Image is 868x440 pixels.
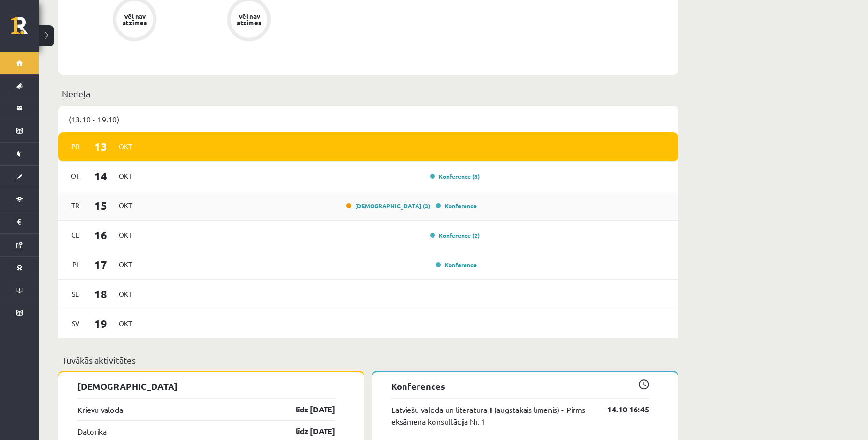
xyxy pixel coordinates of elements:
p: Tuvākās aktivitātes [62,353,674,366]
span: Okt [115,228,136,243]
span: 19 [86,316,116,332]
span: Tr [65,198,86,213]
a: Konference [436,202,477,210]
span: 15 [86,197,116,213]
span: 17 [86,257,116,273]
span: Se [65,287,86,302]
a: Konference [436,261,477,269]
p: [DEMOGRAPHIC_DATA] [77,379,335,393]
a: līdz [DATE] [279,425,335,437]
a: 14.10 16:45 [593,404,649,415]
span: Okt [115,316,136,331]
span: Okt [115,168,136,183]
span: 14 [86,168,116,184]
span: Okt [115,198,136,213]
div: Vēl nav atzīmes [121,13,148,26]
a: Latviešu valoda un literatūra II (augstākais līmenis) - Pirms eksāmena konsultācija Nr. 1 [391,404,593,427]
span: 16 [86,227,116,243]
span: Sv [65,316,86,331]
div: (13.10 - 19.10) [58,106,678,132]
span: 13 [86,138,116,154]
span: Ot [65,168,86,183]
a: Konference (3) [430,172,480,180]
a: Konference (2) [430,231,480,239]
a: Rīgas 1. Tālmācības vidusskola [11,17,39,41]
a: Datorika [77,425,107,437]
a: Krievu valoda [77,404,123,415]
a: [DEMOGRAPHIC_DATA] (3) [346,202,430,210]
span: 18 [86,286,116,302]
p: Konferences [391,379,649,393]
a: līdz [DATE] [279,404,335,415]
span: Pr [65,139,86,154]
span: Ce [65,228,86,243]
span: Pi [65,257,86,272]
span: Okt [115,257,136,272]
span: Okt [115,287,136,302]
p: Nedēļa [62,87,674,100]
div: Vēl nav atzīmes [235,13,263,26]
span: Okt [115,139,136,154]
